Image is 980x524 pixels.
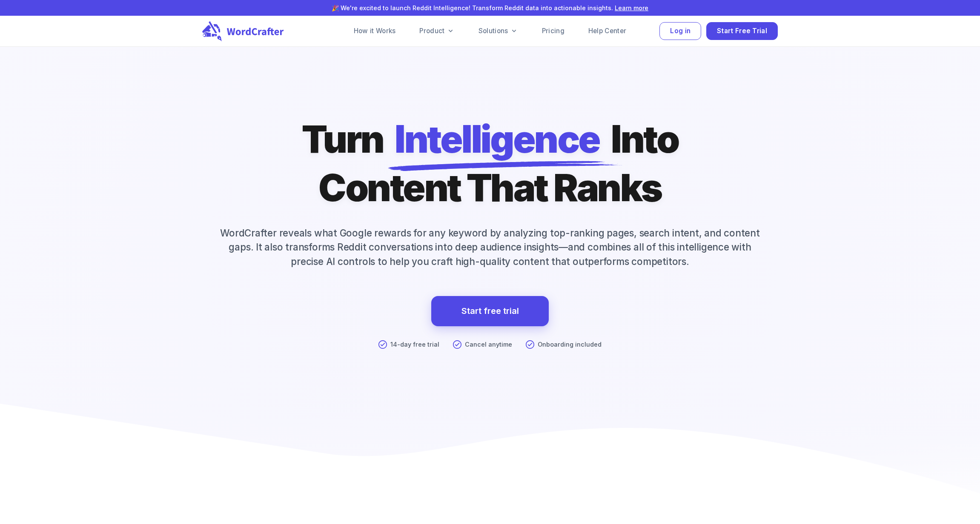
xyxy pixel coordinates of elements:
[659,22,701,40] button: Log in
[409,23,464,40] a: Product
[532,23,575,40] a: Pricing
[302,115,679,212] h1: Turn Into Content That Ranks
[538,340,602,349] p: Onboarding included
[578,23,636,40] a: Help Center
[615,4,648,11] a: Learn more
[670,26,691,37] span: Log in
[706,22,778,40] button: Start Free Trial
[344,23,406,40] a: How it Works
[202,226,778,269] p: WordCrafter reveals what Google rewards for any keyword by analyzing top-ranking pages, search in...
[468,23,528,40] a: Solutions
[390,340,439,349] p: 14-day free trial
[117,3,863,12] p: 🎉 We're excited to launch Reddit Intelligence! Transform Reddit data into actionable insights.
[395,115,600,163] span: Intelligence
[465,340,512,349] p: Cancel anytime
[461,304,519,319] a: Start free trial
[717,26,767,37] span: Start Free Trial
[431,296,549,327] a: Start free trial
